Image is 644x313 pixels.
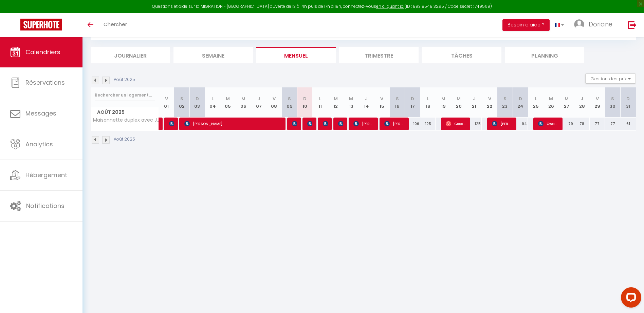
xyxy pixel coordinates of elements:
th: 09 [282,87,297,118]
p: Août 2025 [114,77,135,83]
abbr: V [488,96,491,102]
abbr: J [581,96,583,102]
th: 19 [436,87,451,118]
span: Hébergement [25,171,67,179]
abbr: J [365,96,368,102]
abbr: D [626,96,630,102]
th: 08 [266,87,282,118]
abbr: S [288,96,291,102]
th: 29 [590,87,605,118]
div: 77 [605,118,620,130]
li: Semaine [173,47,253,63]
th: 05 [220,87,236,118]
li: Planning [505,47,584,63]
th: 25 [528,87,543,118]
th: 23 [497,87,513,118]
span: Calendriers [25,48,60,56]
span: Chercher [104,21,127,28]
abbr: V [165,96,168,102]
abbr: M [549,96,553,102]
abbr: D [519,96,522,102]
img: Super Booking [20,19,62,30]
div: 78 [574,118,589,130]
th: 17 [405,87,420,118]
abbr: M [349,96,353,102]
span: Gwadominica Lopio [538,117,558,130]
li: Journalier [91,47,170,63]
div: 125 [420,118,436,130]
a: Chercher [98,13,132,37]
div: 125 [466,118,482,130]
span: Août 2025 [91,107,159,117]
li: Trimestre [339,47,419,63]
div: 77 [590,118,605,130]
abbr: D [303,96,307,102]
th: 14 [359,87,374,118]
div: 94 [513,118,528,130]
th: 21 [466,87,482,118]
img: ... [574,19,584,29]
span: [PERSON_NAME] [292,117,297,130]
th: 26 [544,87,559,118]
abbr: L [319,96,321,102]
abbr: V [380,96,383,102]
th: 20 [451,87,466,118]
abbr: S [396,96,399,102]
abbr: L [427,96,429,102]
abbr: J [257,96,260,102]
div: 61 [620,118,636,130]
iframe: LiveChat chat widget [615,285,644,313]
input: Rechercher un logement... [95,89,155,101]
th: 03 [189,87,205,118]
th: 11 [313,87,328,118]
th: 16 [389,87,405,118]
th: 15 [374,87,389,118]
th: 13 [343,87,358,118]
abbr: L [535,96,537,102]
th: 28 [574,87,589,118]
abbr: M [441,96,445,102]
a: [PERSON_NAME] [159,118,162,130]
span: [PERSON_NAME] [169,117,174,130]
a: en cliquant ici [376,3,404,9]
span: [PERSON_NAME] [353,117,374,130]
div: 79 [559,118,574,130]
abbr: M [334,96,338,102]
span: Maisonnette duplex avec Jardin OUTREAU [92,118,160,123]
th: 06 [236,87,251,118]
abbr: J [473,96,476,102]
span: [PERSON_NAME] [492,117,512,130]
li: Tâches [422,47,501,63]
abbr: V [273,96,276,102]
abbr: D [411,96,414,102]
span: Coco Cocotte [446,117,466,130]
th: 22 [482,87,497,118]
th: 04 [205,87,220,118]
span: Doriane [589,20,612,28]
abbr: S [180,96,183,102]
th: 18 [420,87,436,118]
span: Analytics [25,140,53,148]
th: 27 [559,87,574,118]
span: Notifications [26,202,65,210]
th: 12 [328,87,343,118]
th: 02 [174,87,189,118]
span: Messages [25,109,56,118]
div: 106 [405,118,420,130]
th: 10 [297,87,312,118]
th: 24 [513,87,528,118]
img: logout [628,21,637,29]
span: Réservations [25,78,65,87]
span: [PERSON_NAME] [184,117,281,130]
li: Mensuel [256,47,336,63]
abbr: M [457,96,461,102]
abbr: S [611,96,614,102]
th: 01 [159,87,174,118]
th: 31 [620,87,636,118]
th: 07 [251,87,266,118]
abbr: L [211,96,214,102]
th: 30 [605,87,620,118]
abbr: M [565,96,569,102]
p: Août 2025 [114,136,135,143]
